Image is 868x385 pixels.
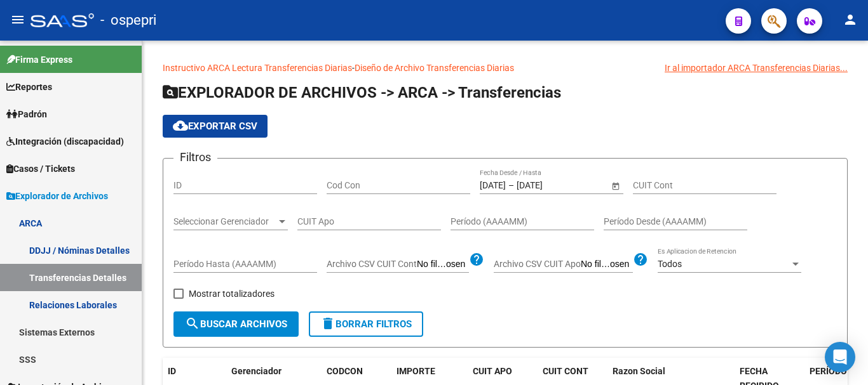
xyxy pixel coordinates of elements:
[163,61,848,75] p: -
[6,189,108,203] span: Explorador de Archivos
[309,311,423,337] button: Borrar Filtros
[473,366,512,376] span: CUIT APO
[327,366,363,376] span: CODCON
[843,12,858,27] mat-icon: person
[469,252,484,267] mat-icon: help
[231,366,281,376] span: Gerenciador
[189,286,275,301] span: Mostrar totalizadores
[185,318,287,330] span: Buscar Archivos
[397,366,435,376] span: IMPORTE
[6,134,124,148] span: Integración (discapacidad)
[494,259,581,269] span: Archivo CSV CUIT Apo
[6,80,52,94] span: Reportes
[173,216,276,227] span: Seleccionar Gerenciador
[6,162,75,176] span: Casos / Tickets
[173,118,188,133] mat-icon: cloud_download
[609,179,622,192] button: Open calendar
[543,366,588,376] span: CUIT CONT
[327,259,417,269] span: Archivo CSV CUIT Cont
[163,63,352,73] a: Instructivo ARCA Lectura Transferencias Diarias
[10,12,25,27] mat-icon: menu
[320,316,336,331] mat-icon: delete
[355,63,514,73] a: Diseño de Archivo Transferencias Diarias
[320,318,412,330] span: Borrar Filtros
[810,366,847,376] span: PERÍODO
[633,252,648,267] mat-icon: help
[480,180,506,191] input: Start date
[6,53,72,67] span: Firma Express
[613,366,665,376] span: Razon Social
[517,180,579,191] input: End date
[581,259,633,270] input: Archivo CSV CUIT Apo
[508,180,514,191] span: –
[168,366,176,376] span: ID
[825,342,855,372] div: Open Intercom Messenger
[173,148,217,166] h3: Filtros
[173,311,299,337] button: Buscar Archivos
[173,121,257,132] span: Exportar CSV
[6,107,47,121] span: Padrón
[163,115,268,138] button: Exportar CSV
[417,259,469,270] input: Archivo CSV CUIT Cont
[163,84,561,101] span: EXPLORADOR DE ARCHIVOS -> ARCA -> Transferencias
[665,61,848,75] div: Ir al importador ARCA Transferencias Diarias...
[185,316,200,331] mat-icon: search
[658,259,682,269] span: Todos
[100,6,156,34] span: - ospepri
